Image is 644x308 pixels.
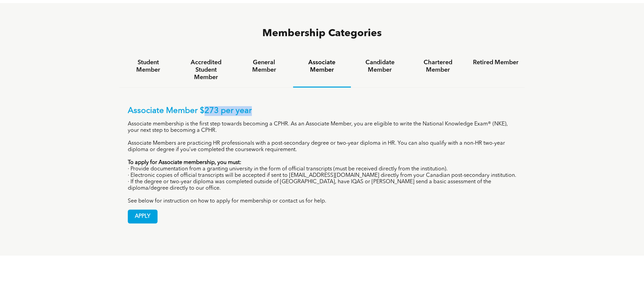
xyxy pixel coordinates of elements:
[128,166,517,172] p: · Provide documentation from a granting university in the form of official transcripts (must be r...
[241,59,287,74] h4: General Member
[125,59,171,74] h4: Student Member
[415,59,461,74] h4: Chartered Member
[128,172,517,179] p: · Electronic copies of official transcripts will be accepted if sent to [EMAIL_ADDRESS][DOMAIN_NA...
[183,59,229,81] h4: Accredited Student Member
[128,210,158,223] a: APPLY
[128,121,517,134] p: Associate membership is the first step towards becoming a CPHR. As an Associate Member, you are e...
[473,59,519,66] h4: Retired Member
[128,179,517,192] p: · If the degree or two-year diploma was completed outside of [GEOGRAPHIC_DATA], have IQAS or [PER...
[128,140,517,153] p: Associate Members are practicing HR professionals with a post-secondary degree or two-year diplom...
[299,59,345,74] h4: Associate Member
[262,28,382,39] span: Membership Categories
[128,210,157,223] span: APPLY
[128,198,517,205] p: See below for instruction on how to apply for membership or contact us for help.
[357,59,403,74] h4: Candidate Member
[128,160,241,165] strong: To apply for Associate membership, you must:
[128,106,517,116] p: Associate Member $273 per year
